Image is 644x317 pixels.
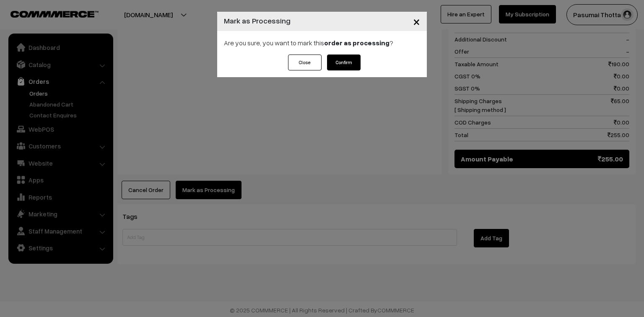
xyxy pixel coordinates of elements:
[217,31,427,55] div: Are you sure, you want to mark this ?
[288,55,322,70] button: Close
[224,15,291,26] h4: Mark as Processing
[413,13,420,29] span: ×
[327,55,361,70] button: Confirm
[324,39,390,47] strong: order as processing
[406,8,427,34] button: Close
